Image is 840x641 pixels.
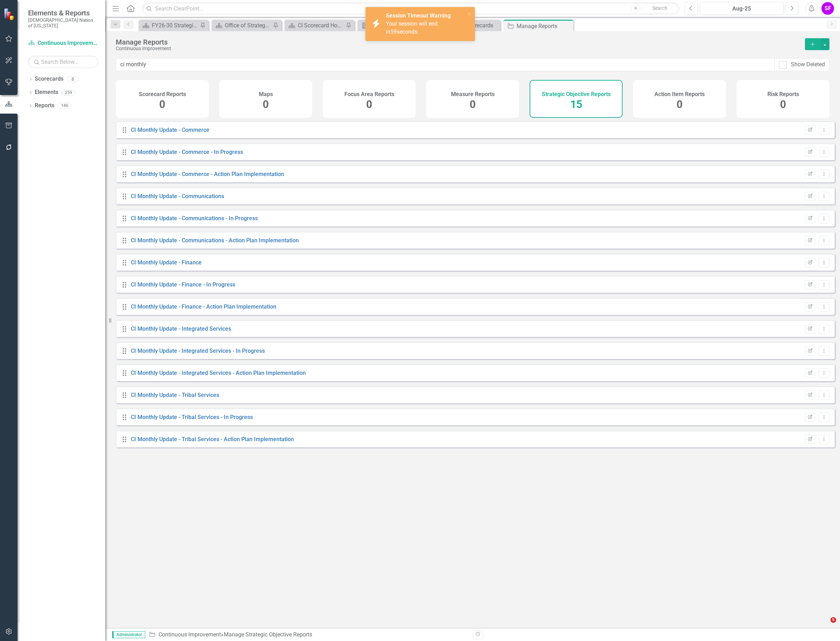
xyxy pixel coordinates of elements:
[62,89,75,95] div: 259
[702,5,781,13] div: Aug-25
[131,392,219,398] a: CI Monthly Update - Tribal Services
[142,2,679,15] input: Search ClearPoint...
[35,75,63,83] a: Scorecards
[4,8,16,20] img: ClearPoint Strategy
[28,9,98,17] span: Elements & Reports
[386,20,438,35] span: Your session will end in seconds.
[149,631,468,639] div: » Manage Strategic Objective Reports
[767,91,799,97] h4: Risk Reports
[652,5,667,11] span: Search
[131,348,265,354] a: CI Monthly Update - Integrated Services - In Progress
[140,21,198,30] a: FY26-30 Strategic Plan
[131,127,209,133] a: CI Monthly Update - Commerce
[116,46,798,51] div: Continuous Improvement
[58,103,72,109] div: 146
[286,21,344,30] a: CI Scorecard Home
[259,91,273,97] h4: Maps
[542,91,611,97] h4: Strategic Objective Reports
[35,102,54,110] a: Reports
[112,631,145,638] span: Administrator
[570,98,582,110] span: 15
[131,237,299,244] a: CI Monthly Update - Communications - Action Plan Implementation
[263,98,269,110] span: 0
[131,325,231,332] a: CI Monthly Update - Integrated Services
[386,12,451,19] strong: Session Timeout Warning
[159,631,221,638] a: Continuous Improvement
[344,91,394,97] h4: Focus Area Reports
[152,21,198,30] div: FY26-30 Strategic Plan
[28,17,98,29] small: [DEMOGRAPHIC_DATA] Nation of [US_STATE]
[131,436,294,443] a: CI Monthly Update - Tribal Services - Action Plan Implementation
[131,171,284,177] a: CI Monthly Update - Commerce - Action Plan Implementation
[654,91,705,97] h4: Action Item Reports
[131,215,258,222] a: CI Monthly Update - Communications - In Progress
[780,98,786,110] span: 0
[131,149,243,155] a: CI Monthly Update - Commerce - In Progress
[28,39,98,47] a: Continuous Improvement
[700,2,784,15] button: Aug-25
[821,2,834,15] button: SF
[131,259,202,266] a: CI Monthly Update - Finance
[831,617,836,623] span: 5
[131,414,253,420] a: CI Monthly Update - Tribal Services - In Progress
[28,56,98,68] input: Search Below...
[213,21,271,30] a: Office of Strategy Continuous Improvement Initiatives
[366,98,372,110] span: 0
[131,303,276,310] a: CI Monthly Update - Finance - Action Plan Implementation
[116,38,798,46] div: Manage Reports
[643,4,678,13] button: Search
[517,22,572,31] div: Manage Reports
[451,91,495,97] h4: Measure Reports
[359,21,426,30] a: HTML Exports
[131,370,306,376] a: CI Monthly Update - Integrated Services - Action Plan Implementation
[116,58,775,71] input: Filter Reports...
[791,61,825,69] div: Show Deleted
[131,193,224,200] a: CI Monthly Update - Communications
[159,98,165,110] span: 0
[298,21,344,30] div: CI Scorecard Home
[139,91,186,97] h4: Scorecard Reports
[225,21,271,30] div: Office of Strategy Continuous Improvement Initiatives
[390,28,397,35] span: 59
[131,281,235,288] a: CI Monthly Update - Finance - In Progress
[35,88,58,96] a: Elements
[467,10,472,18] button: close
[67,76,78,82] div: 8
[470,98,476,110] span: 0
[816,617,833,634] iframe: Intercom live chat
[677,98,683,110] span: 0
